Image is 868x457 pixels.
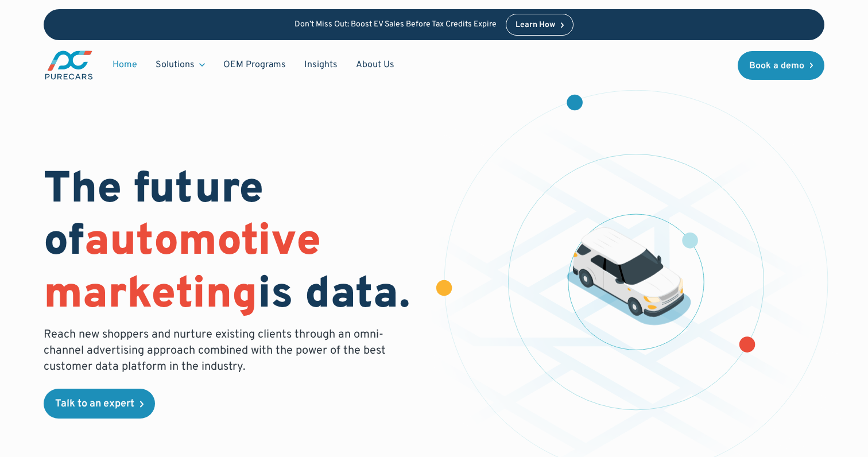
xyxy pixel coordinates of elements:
div: Learn How [516,21,555,29]
p: Don’t Miss Out: Boost EV Sales Before Tax Credits Expire [294,20,497,30]
a: main [44,49,94,81]
div: Book a demo [749,61,804,71]
a: Book a demo [738,51,825,80]
a: Insights [295,54,347,76]
a: Learn How [506,14,574,36]
a: OEM Programs [214,54,295,76]
h1: The future of is data. [44,165,420,322]
div: Solutions [146,54,214,76]
div: Talk to an expert [55,399,134,409]
a: Talk to an expert [44,389,155,419]
img: purecars logo [44,49,94,81]
a: Home [103,54,146,76]
p: Reach new shoppers and nurture existing clients through an omni-channel advertising approach comb... [44,327,393,375]
span: automotive marketing [44,215,321,323]
div: Solutions [156,59,195,71]
img: illustration of a vehicle [567,227,691,326]
a: About Us [347,54,404,76]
